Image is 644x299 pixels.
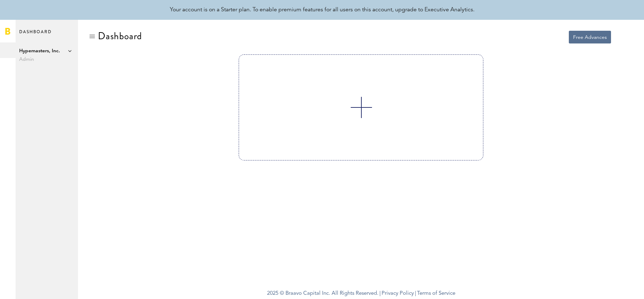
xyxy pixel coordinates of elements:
[267,288,378,299] span: 2025 © Braavo Capital Inc. All Rights Reserved.
[19,55,74,64] span: Admin
[19,47,74,55] span: Hypemasters, Inc.
[170,6,474,14] div: Your account is on a Starter plan. To enable premium features for all users on this account, upgr...
[98,30,142,42] div: Dashboard
[569,31,611,43] button: Free Advances
[417,291,455,296] a: Terms of Service
[19,28,52,42] span: Dashboard
[382,291,414,296] a: Privacy Policy
[589,278,637,295] iframe: Opens a widget where you can find more information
